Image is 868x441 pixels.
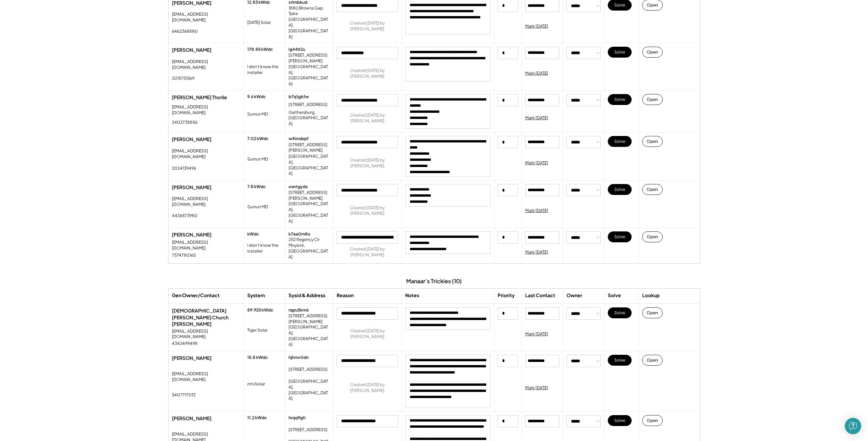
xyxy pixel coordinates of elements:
button: Open [642,47,663,58]
div: 7.8 kWdc [247,184,266,190]
div: Open Intercom Messenger [845,418,861,434]
div: 2402738856 [172,120,197,125]
div: b7q1gb1w [289,94,309,100]
div: Manaar's Trickies (10) [406,277,462,285]
div: System [247,292,265,299]
div: 178.85 kWdc [247,47,273,52]
div: Solve [608,292,621,299]
button: Open [642,355,663,366]
div: rqpu5km6 [289,307,309,313]
div: mtvSolar [247,381,265,387]
button: Solve [608,415,632,426]
div: [STREET_ADDRESS][PERSON_NAME] [289,52,329,64]
div: Created [DATE] by [PERSON_NAME] [337,205,398,217]
div: [EMAIL_ADDRESS][DOMAIN_NAME] [172,371,240,383]
div: Gen Owner/Contact [172,292,220,299]
div: 4342499498 [172,341,197,347]
div: Created [DATE] by [PERSON_NAME] [337,246,398,258]
div: [EMAIL_ADDRESS][DOMAIN_NAME] [172,148,240,160]
div: 4436573980 [172,213,197,219]
div: [EMAIL_ADDRESS][DOMAIN_NAME] [172,329,240,340]
div: [STREET_ADDRESS][PERSON_NAME] [289,190,329,201]
div: 11.2 kWdc [247,415,267,421]
div: Sysid & Address [289,292,325,299]
div: I don't know the installer [247,64,281,76]
div: [PERSON_NAME] [172,355,240,362]
div: 7574780165 [172,253,196,258]
div: [GEOGRAPHIC_DATA], [GEOGRAPHIC_DATA] [289,17,329,40]
div: 9.6 kWdc [247,94,266,100]
button: Solve [608,355,632,366]
div: 6462368880 [172,29,198,34]
div: [PERSON_NAME] [172,184,240,191]
div: Last Contact [525,292,555,299]
button: Open [642,231,663,242]
div: ig44lt2u [289,47,305,52]
div: I don't know the installer [247,243,281,254]
div: [STREET_ADDRESS] [289,367,327,372]
div: Mark [DATE] [525,115,548,121]
div: 2015751569 [172,76,194,81]
div: Mark [DATE] [525,331,548,337]
div: Created [DATE] by [PERSON_NAME] [337,328,398,340]
div: Owner [567,292,582,299]
div: [DATE] Solar [247,20,271,26]
div: [PERSON_NAME] Thorlie [172,94,240,101]
div: Created [DATE] by [PERSON_NAME] [337,20,398,32]
div: Reason [337,292,354,299]
div: Sunrun MD [247,111,268,117]
div: hrqq9gti [289,415,306,421]
div: 2024139496 [172,166,196,171]
div: [STREET_ADDRESS][PERSON_NAME] [289,142,329,154]
div: Moyock, [GEOGRAPHIC_DATA] [289,243,329,260]
div: [EMAIL_ADDRESS][DOMAIN_NAME] [172,59,240,71]
button: Solve [608,47,632,58]
div: Priority [498,292,515,299]
button: Open [642,307,663,318]
button: Solve [608,184,632,195]
button: Open [642,136,663,147]
div: 5407717013 [172,392,195,398]
div: Lookup [642,292,660,299]
div: Created [DATE] by [PERSON_NAME] [337,68,398,79]
button: Open [642,415,663,426]
div: [GEOGRAPHIC_DATA], [GEOGRAPHIC_DATA] [289,201,329,224]
div: kWdc [247,231,259,237]
div: [GEOGRAPHIC_DATA], [GEOGRAPHIC_DATA] [289,64,329,87]
div: [DEMOGRAPHIC_DATA][PERSON_NAME] Church [PERSON_NAME] [172,307,240,328]
div: [PERSON_NAME] [172,136,240,143]
div: [PERSON_NAME] [172,415,240,422]
div: [EMAIL_ADDRESS][DOMAIN_NAME] [172,12,240,23]
button: Solve [608,307,632,318]
div: Mark [DATE] [525,160,548,166]
button: Solve [608,231,632,242]
div: w4imdzpf [289,136,309,142]
div: [GEOGRAPHIC_DATA], [GEOGRAPHIC_DATA] [289,379,329,401]
div: Tiger Solar [247,328,268,333]
div: 7.02 kWdc [247,136,268,142]
div: [EMAIL_ADDRESS][DOMAIN_NAME] [172,240,240,251]
div: Notes [405,292,419,299]
div: [STREET_ADDRESS][PERSON_NAME] [289,313,329,325]
div: [PERSON_NAME] [172,231,240,238]
div: Mark [DATE] [525,71,548,76]
button: Solve [608,94,632,105]
div: Created [DATE] by [PERSON_NAME] [337,157,398,169]
div: [GEOGRAPHIC_DATA], [GEOGRAPHIC_DATA] [289,324,329,347]
div: hjhmv0dn [289,355,309,361]
div: Gaithersburg, [GEOGRAPHIC_DATA] [289,110,329,127]
div: [GEOGRAPHIC_DATA], [GEOGRAPHIC_DATA] [289,154,329,177]
div: [EMAIL_ADDRESS][DOMAIN_NAME] [172,196,240,208]
button: Solve [608,136,632,147]
div: owrtgyds [289,184,308,190]
div: Sunrun MD [247,156,268,162]
div: Mark [DATE] [525,208,548,214]
div: 1880 Browns Gap Tpke [289,5,329,17]
div: [EMAIL_ADDRESS][DOMAIN_NAME] [172,104,240,116]
div: Created [DATE] by [PERSON_NAME] [337,382,398,394]
div: Created [DATE] by [PERSON_NAME] [337,112,398,124]
div: 89.925 kWdc [247,307,273,313]
button: Open [642,184,663,195]
div: Sunrun MD [247,204,268,210]
div: [PERSON_NAME] [172,47,240,54]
